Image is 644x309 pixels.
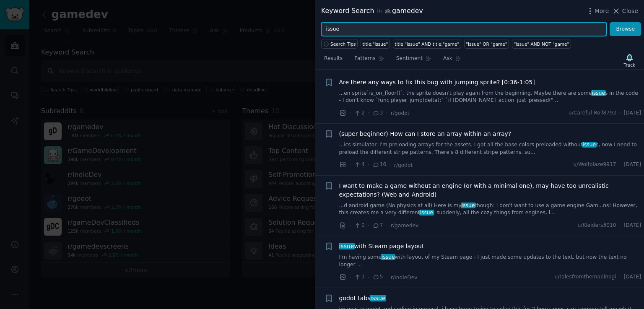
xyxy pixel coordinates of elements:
span: Sentiment [396,55,423,62]
span: · [349,273,351,282]
div: title:"issue" AND title:"game" [395,41,459,47]
span: · [619,222,621,229]
div: "issue" OR "game" [466,41,507,47]
span: · [349,221,351,230]
button: More [586,7,609,16]
span: 3 [354,273,364,281]
span: r/gamedev [391,223,418,229]
span: · [368,221,369,230]
span: 5 [372,273,383,281]
a: title:"issue" AND title:"game" [393,39,461,49]
a: Ask [440,52,464,69]
span: r/godot [394,162,413,168]
div: title:"issue" [363,41,388,47]
span: r/godot [391,110,410,116]
span: · [619,161,621,169]
span: · [368,273,369,282]
span: Ask [443,55,452,62]
span: issue [419,210,434,216]
a: I'm having someissuewith layout of my Steam page - I just made some updates to the text, but now ... [339,254,641,268]
span: issue [381,254,395,260]
a: I want to make a game without an engine (or with a minimal one), may have too unrealistic expecta... [339,182,641,199]
span: Results [324,55,343,62]
span: 7 [372,222,383,229]
a: ...d android game (No physics at all) Here is myissuethough: I don't want to use a game engine Ga... [339,202,641,217]
div: Track [624,62,635,68]
span: · [349,109,351,117]
span: · [386,273,388,282]
span: [DATE] [624,222,641,229]
span: 16 [372,161,386,169]
div: "issue" AND NOT "game" [514,41,569,47]
span: Search Tips [330,41,356,47]
a: title:"issue" [361,39,390,49]
a: godot tabsissue [339,294,386,303]
span: 0 [354,222,364,229]
span: r/IndieDev [391,275,417,280]
span: u/Careful-Roll8793 [569,109,616,117]
a: ...en sprite`is_on_floor()`, the sprite doesn't play again from the beginning. Maybe there are so... [339,90,641,104]
a: Results [321,52,345,69]
div: Keyword Search gamedev [321,6,423,16]
span: u/Wolfblaze9917 [573,161,616,169]
a: Patterns [351,52,387,69]
a: "issue" OR "game" [464,39,509,49]
span: · [619,273,621,281]
input: Try a keyword related to your business [321,22,607,36]
button: Track [621,52,638,69]
button: Search Tips [321,39,358,49]
span: · [368,109,369,117]
span: issue [370,295,386,301]
a: issuewith Steam page layout [339,242,424,251]
span: · [349,161,351,169]
span: issue [582,142,597,148]
span: with Steam page layout [339,242,424,251]
a: "issue" AND NOT "game" [512,39,571,49]
span: [DATE] [624,109,641,117]
button: Close [612,7,638,16]
span: · [619,109,621,117]
span: in [377,8,382,15]
span: [DATE] [624,161,641,169]
span: godot tabs [339,294,386,303]
span: · [389,161,391,169]
span: 4 [354,161,364,169]
a: (super beginner) How can I store an array within an array? [339,130,512,138]
a: ...ics simulator. I'm preloading arrays for the assets. I got all the base colors preloaded witho... [339,141,641,156]
span: More [595,7,609,16]
span: Patterns [354,55,375,62]
span: · [386,221,388,230]
span: 3 [372,109,383,117]
span: · [386,109,388,117]
span: u/talesfromthemabinogi [554,273,616,281]
span: · [368,161,369,169]
span: issue [591,90,606,96]
span: Close [622,7,638,16]
a: Sentiment [393,52,434,69]
span: 2 [354,109,364,117]
span: issue [338,243,355,249]
span: [DATE] [624,273,641,281]
button: Browse [610,22,641,36]
span: issue [461,203,475,208]
a: Are there any ways to fix this bug with jumping sprite? [0:36-1:05] [339,78,535,87]
span: u/Kleiders3010 [577,222,616,229]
